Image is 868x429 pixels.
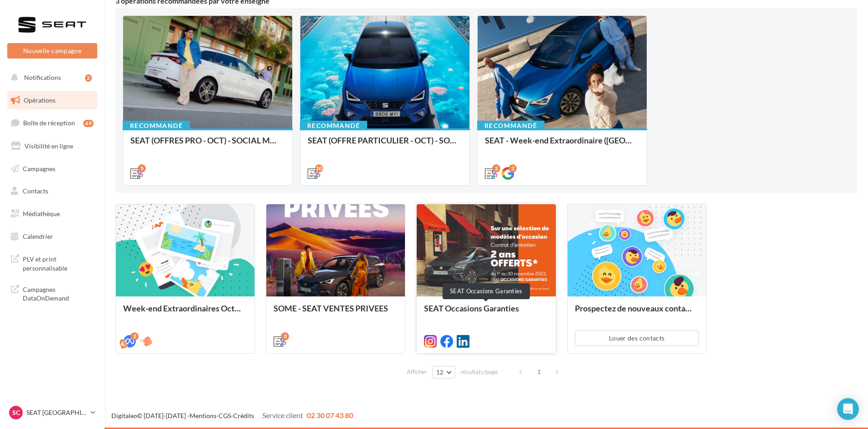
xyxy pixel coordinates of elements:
[123,121,190,131] div: Recommandé
[274,304,398,322] div: SOME - SEAT VENTES PRIVEES
[307,411,353,419] span: 02 30 07 43 80
[7,43,97,59] button: Nouvelle campagne
[575,330,699,346] button: Louer des contacts
[190,412,216,419] a: Mentions
[24,74,61,81] span: Notifications
[5,280,99,306] a: Campagnes DataOnDemand
[23,119,75,127] span: Boîte de réception
[130,136,285,154] div: SEAT (OFFRES PRO - OCT) - SOCIAL MEDIA
[492,164,500,173] div: 2
[25,142,73,150] span: Visibilité en ligne
[308,136,462,154] div: SEAT (OFFRE PARTICULIER - OCT) - SOCIAL MEDIA
[26,408,87,417] p: SEAT [GEOGRAPHIC_DATA]
[219,412,231,419] a: CGS
[5,159,99,178] a: Campagnes
[23,253,94,272] span: PLV et print personnalisable
[23,210,60,217] span: Médiathèque
[424,304,548,322] div: SEAT Occasions Garanties
[123,304,247,322] div: Week-end Extraordinaires Octobre 2025
[300,121,367,131] div: Recommandé
[460,368,498,376] span: résultats/page
[5,137,99,156] a: Visibilité en ligne
[24,96,55,104] span: Opérations
[5,91,99,110] a: Opérations
[575,304,699,322] div: Prospectez de nouveaux contacts
[5,204,99,223] a: Médiathèque
[281,332,289,340] div: 3
[5,68,95,87] button: Notifications 2
[5,249,99,276] a: PLV et print personnalisable
[130,332,139,340] div: 2
[315,164,323,173] div: 10
[111,412,353,419] span: © [DATE]-[DATE] - - -
[138,164,146,173] div: 5
[443,283,530,299] div: SEAT Occasions Garanties
[23,164,55,172] span: Campagnes
[509,164,517,173] div: 2
[83,120,94,127] div: 49
[111,412,137,419] a: Digitaleo
[532,365,546,379] span: 1
[85,74,92,82] div: 2
[23,187,48,195] span: Contacts
[12,408,20,417] span: SC
[5,182,99,201] a: Contacts
[7,404,97,421] a: SC SEAT [GEOGRAPHIC_DATA]
[432,366,455,379] button: 12
[407,368,427,376] span: Afficher
[436,369,444,376] span: 12
[23,283,94,303] span: Campagnes DataOnDemand
[23,232,53,240] span: Calendrier
[485,136,639,154] div: SEAT - Week-end Extraordinaire ([GEOGRAPHIC_DATA]) - OCTOBRE
[837,398,859,420] div: Open Intercom Messenger
[233,412,254,419] a: Crédits
[5,227,99,246] a: Calendrier
[477,121,544,131] div: Recommandé
[5,113,99,133] a: Boîte de réception49
[262,411,303,419] span: Service client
